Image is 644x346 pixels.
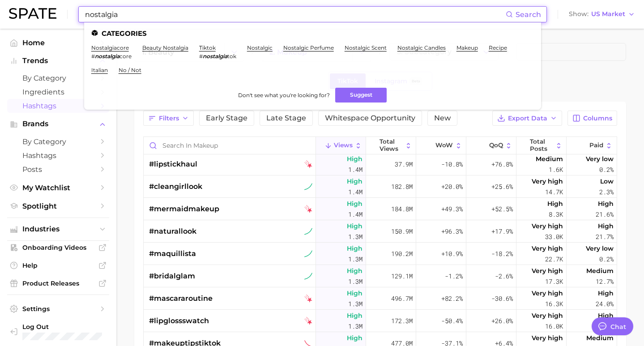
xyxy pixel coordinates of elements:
span: High [347,198,363,209]
span: 1.6k [549,164,563,175]
button: Total Posts [516,137,567,154]
span: 14.7k [545,187,563,197]
span: -1.2% [445,271,463,282]
span: 182.8m [391,181,413,192]
span: Late Stage [266,115,306,122]
span: 37.9m [395,159,413,170]
span: +10.9% [441,248,463,259]
span: Log Out [22,323,123,331]
img: tiktok sustained riser [304,272,312,280]
img: tiktok sustained riser [304,250,312,258]
span: High [347,265,363,276]
a: Onboarding Videos [7,241,109,254]
span: 184.8m [391,204,413,214]
span: Columns [583,115,612,122]
span: Home [22,38,94,47]
span: Help [22,261,94,269]
a: recipe [489,44,507,51]
span: -30.6% [491,293,513,304]
span: Whitespace Opportunity [325,115,415,122]
span: 0.2% [599,164,614,175]
a: Log out. Currently logged in with e-mail emilydy@benefitcosmetics.com. [7,320,109,343]
span: 172.3m [391,316,413,326]
a: beauty nostalgia [142,44,188,51]
span: Posts [22,165,94,174]
a: no / not [119,67,141,73]
span: +96.3% [441,226,463,237]
a: italian [91,67,108,73]
span: Very low [586,154,614,164]
img: tiktok falling star [304,160,312,168]
img: tiktok sustained riser [304,227,312,235]
a: Settings [7,302,109,316]
em: nostalgia [203,53,227,60]
a: Ingredients [7,85,109,99]
button: Export Data [492,111,562,126]
a: by Category [7,135,109,149]
button: #naturallooktiktok sustained riserHigh1.3m150.9m+96.3%+17.9%Very high33.0kHigh21.7% [144,220,617,243]
li: Categories [91,30,534,37]
button: #mascararoutinetiktok falling starHigh1.3m496.7m+82.2%-30.6%Very high16.3kHigh24.0% [144,287,617,310]
button: Industries [7,222,109,236]
a: Spotlight [7,199,109,213]
span: #lipglossswatch [149,316,209,326]
span: 22.7k [545,254,563,265]
span: Onboarding Videos [22,243,94,252]
span: New [434,115,451,122]
button: Trends [7,54,109,68]
button: Suggest [335,88,387,103]
span: +25.6% [491,181,513,192]
span: Ingredients [22,88,94,96]
span: 12.7% [596,276,614,287]
span: Medium [536,154,563,164]
button: Brands [7,117,109,131]
span: -50.4% [441,316,463,326]
span: # [199,53,203,60]
span: #mermaidmakeup [149,204,219,214]
span: High [547,198,563,209]
button: Total Views [366,137,416,154]
span: Total Views [380,138,403,152]
input: Search in makeup [144,137,316,154]
button: ShowUS Market [567,9,637,20]
span: 16.3k [545,299,563,309]
span: 21.6% [596,209,614,220]
span: Very high [532,265,563,276]
span: 2.3% [599,187,614,197]
img: SPATE [9,8,56,19]
span: Export Data [508,115,547,122]
img: tiktok sustained riser [304,183,312,191]
span: 1.3m [348,299,363,309]
span: Very high [532,221,563,231]
button: WoW [416,137,466,154]
span: Product Releases [22,279,94,287]
button: #maquillistatiktok sustained riserHigh1.3m190.2m+10.9%-18.2%Very high22.7kVery low0.2% [144,243,617,265]
span: Hashtags [22,102,94,110]
a: by Category [7,71,109,85]
span: +17.9% [491,226,513,237]
img: tiktok falling star [304,295,312,303]
button: #mermaidmakeuptiktok falling starHigh1.4m184.8m+49.3%+52.5%High8.3kHigh21.6% [144,198,617,220]
span: Search [516,10,541,19]
span: #lipstickhaul [149,159,197,170]
button: #cleangirllooktiktok sustained riserHigh1.4m182.8m+20.0%+25.6%Very high14.7kLow2.3% [144,175,617,198]
span: by Category [22,74,94,82]
span: 33.0k [545,231,563,242]
span: #mascararoutine [149,293,213,304]
span: #naturallook [149,226,196,237]
span: Settings [22,305,94,313]
span: -18.2% [491,248,513,259]
span: Views [334,142,353,149]
span: Medium [586,333,614,343]
span: High [347,333,363,343]
a: Hashtags [7,99,109,113]
span: Low [600,176,614,187]
button: #lipstickhaultiktok falling starHigh1.4m37.9m-10.8%+76.8%Medium1.6kVery low0.2% [144,153,617,175]
span: +82.2% [441,293,463,304]
span: My Watchlist [22,184,94,192]
button: #lipglossswatchtiktok falling starHigh1.3m172.3m-50.4%+26.0%Very high16.0kHigh45.9% [144,310,617,332]
a: makeup [456,44,478,51]
span: Very high [532,176,563,187]
button: Views [316,137,366,154]
span: core [119,53,132,60]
